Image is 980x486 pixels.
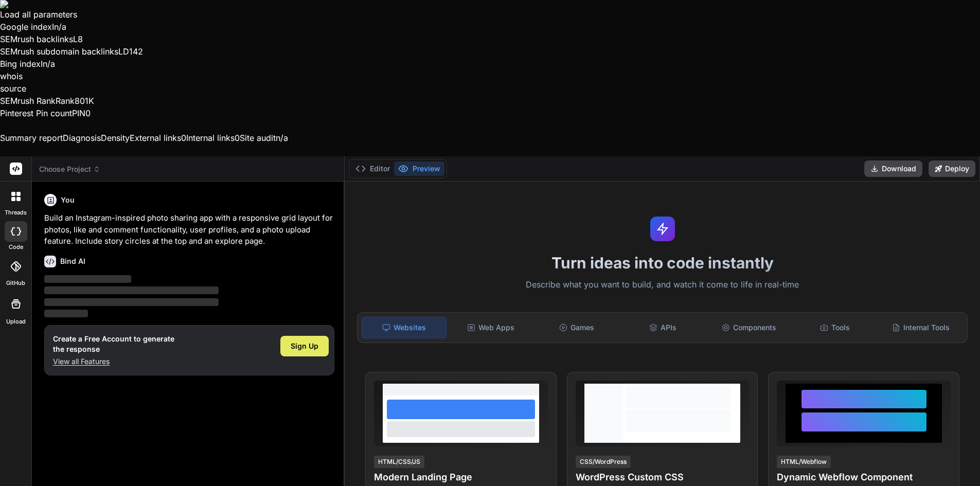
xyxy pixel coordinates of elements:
div: Internal Tools [879,317,963,338]
h1: Turn ideas into code instantly [351,254,974,272]
div: HTML/Webflow [777,456,831,468]
span: Rank [56,96,75,106]
span: ‌ [44,286,219,294]
h1: Create a Free Account to generate the response [53,334,174,354]
div: Web Apps [449,317,532,338]
button: Editor [351,161,394,176]
span: 0 [235,133,240,143]
h4: Dynamic Webflow Component [777,470,951,484]
span: I [52,22,54,32]
a: 801K [75,96,94,106]
h4: Modern Landing Page [374,470,548,484]
span: 0 [181,133,186,143]
p: View all Features [53,356,174,367]
span: L [73,34,78,44]
span: I [41,59,43,69]
a: n/a [54,22,66,32]
a: 8 [78,34,83,44]
span: External links [130,133,181,143]
a: n/a [43,59,55,69]
p: Build an Instagram-inspired photo sharing app with a responsive grid layout for photos, like and ... [44,212,334,247]
span: Sign Up [291,341,318,351]
h4: WordPress Custom CSS [576,470,750,484]
label: threads [5,208,27,217]
span: Internal links [186,133,235,143]
span: Choose Project [39,164,100,174]
div: Tools [793,317,877,338]
span: ‌ [44,298,219,306]
span: LD [118,46,129,57]
a: Site auditn/a [240,133,288,143]
button: Deploy [929,160,975,177]
span: PIN [72,108,85,118]
div: APIs [621,317,705,338]
span: n/a [276,133,288,143]
div: Components [707,317,791,338]
span: Density [101,133,130,143]
a: 0 [85,108,91,118]
p: Describe what you want to build, and watch it come to life in real-time [351,278,974,292]
label: code [9,243,23,251]
span: Diagnosis [63,133,101,143]
label: Upload [6,317,26,326]
div: Games [535,317,619,338]
h6: Bind AI [60,256,85,266]
button: Download [864,160,922,177]
h6: You [61,195,75,205]
div: Websites [362,317,447,338]
div: CSS/WordPress [576,456,631,468]
span: ‌ [44,310,88,317]
div: HTML/CSS/JS [374,456,424,468]
span: Site audit [240,133,276,143]
label: GitHub [6,279,25,287]
a: 142 [129,46,143,57]
button: Preview [394,161,444,176]
span: ‌ [44,275,131,283]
